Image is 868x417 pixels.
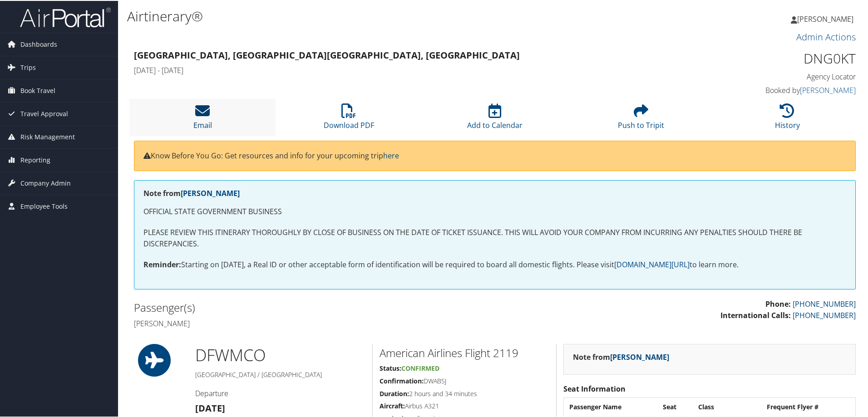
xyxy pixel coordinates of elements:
strong: Phone: [765,298,791,308]
a: [PHONE_NUMBER] [793,298,856,308]
span: Confirmed [401,363,439,372]
h5: 2 hours and 34 minutes [380,388,549,397]
h1: DNG0KT [686,48,856,67]
h4: Departure [195,388,365,397]
strong: Note from [143,187,240,197]
strong: Aircraft: [380,401,405,409]
h2: Passenger(s) [134,299,488,314]
h4: [DATE] - [DATE] [134,64,672,74]
strong: Duration: [380,388,409,397]
a: [DOMAIN_NAME][URL] [614,259,690,269]
img: airportal-logo.png [20,6,111,27]
span: Company Admin [20,171,71,194]
span: Risk Management [20,125,75,147]
strong: [DATE] [195,401,225,413]
h4: Agency Locator [686,71,856,81]
strong: Status: [380,363,401,372]
span: Travel Approval [20,102,68,124]
h5: DWABSJ [380,376,549,385]
a: [PERSON_NAME] [791,5,863,32]
a: Download PDF [324,108,374,129]
strong: Seat Information [563,383,626,393]
h4: Booked by [686,84,856,94]
h5: [GEOGRAPHIC_DATA] / [GEOGRAPHIC_DATA] [195,369,365,378]
th: Frequent Flyer # [762,398,854,414]
strong: Confirmation: [380,376,424,384]
p: Starting on [DATE], a Real ID or other acceptable form of identification will be required to boar... [143,258,846,270]
p: PLEASE REVIEW THIS ITINERARY THOROUGHLY BY CLOSE OF BUSINESS ON THE DATE OF TICKET ISSUANCE. THIS... [143,226,846,249]
th: Class [694,398,762,414]
a: here [383,150,399,160]
a: [PHONE_NUMBER] [793,309,856,319]
h2: American Airlines Flight 2119 [380,344,549,360]
a: Email [193,108,212,129]
span: Trips [20,55,36,78]
a: Add to Calendar [467,108,523,129]
a: [PERSON_NAME] [800,84,856,94]
a: [PERSON_NAME] [610,351,669,361]
a: Admin Actions [796,30,856,42]
span: Book Travel [20,78,55,101]
th: Seat [658,398,693,414]
a: [PERSON_NAME] [181,187,240,197]
strong: Note from [573,351,669,361]
strong: Reminder: [143,259,181,269]
th: Passenger Name [565,398,657,414]
h4: [PERSON_NAME] [134,318,488,328]
a: History [775,108,800,129]
p: OFFICIAL STATE GOVERNMENT BUSINESS [143,205,846,217]
span: Employee Tools [20,194,68,217]
strong: [GEOGRAPHIC_DATA], [GEOGRAPHIC_DATA] [GEOGRAPHIC_DATA], [GEOGRAPHIC_DATA] [134,48,520,60]
span: Reporting [20,148,50,171]
h1: DFW MCO [195,343,365,366]
span: [PERSON_NAME] [797,13,853,23]
a: Push to Tripit [618,108,664,129]
span: Dashboards [20,32,57,55]
p: Know Before You Go: Get resources and info for your upcoming trip [143,149,846,161]
h5: Airbus A321 [380,401,549,410]
strong: International Calls: [720,309,791,319]
h1: Airtinerary® [127,6,617,25]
